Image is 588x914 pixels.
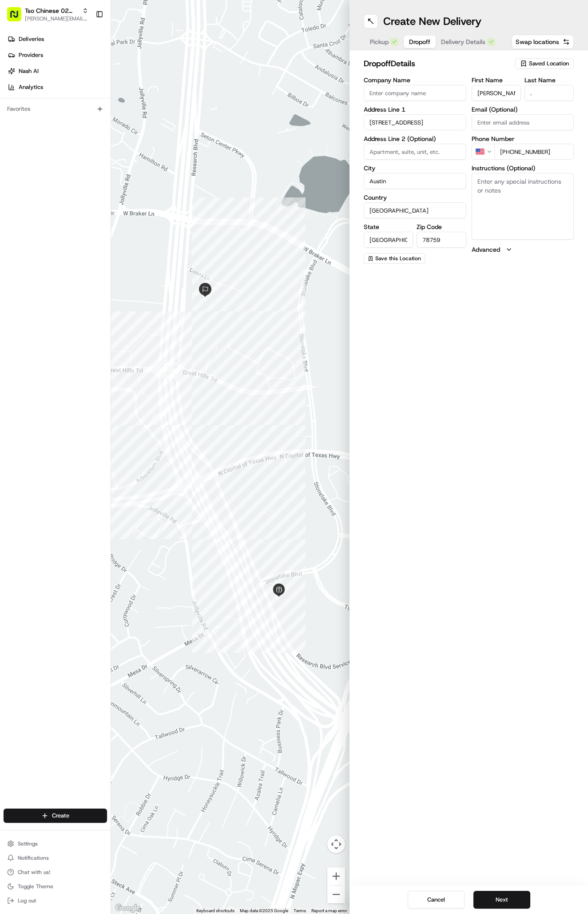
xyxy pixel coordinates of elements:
[25,6,79,15] button: Tso Chinese 02 Arbor
[113,902,143,914] a: Open this area in Google Maps (opens a new window)
[28,162,95,169] span: Wisdom [PERSON_NAME]
[417,232,466,248] input: Enter zip code
[75,200,82,207] div: 💻
[72,195,146,211] a: 💻API Documentation
[472,136,574,142] label: Phone Number
[472,245,574,254] button: Advanced
[494,144,574,160] input: Enter phone number
[4,80,111,94] a: Analytics
[101,162,119,169] span: [DATE]
[364,85,466,101] input: Enter company name
[364,202,466,218] input: Enter country
[327,886,345,903] button: Zoom out
[441,37,485,46] span: Delivery Details
[473,891,530,909] button: Next
[370,37,389,46] span: Pickup
[364,165,466,171] label: City
[364,253,425,264] button: Save this Location
[4,837,107,850] button: Settings
[364,57,510,70] h2: dropoff Details
[4,4,92,25] button: Tso Chinese 02 Arbor[PERSON_NAME][EMAIL_ADDRESS][DOMAIN_NAME]
[472,245,500,254] label: Advanced
[4,102,107,116] div: Favorites
[472,114,574,130] input: Enter email address
[23,57,147,67] input: Clear
[364,77,466,83] label: Company Name
[240,908,288,913] span: Map data ©2025 Google
[524,77,574,83] label: Last Name
[9,200,16,207] div: 📗
[524,85,574,101] input: Enter last name
[63,220,107,227] a: Powered byPylon
[18,897,36,904] span: Log out
[18,199,68,208] span: Knowledge Base
[9,9,27,27] img: Nash
[19,35,44,43] span: Deliveries
[138,114,162,125] button: See all
[4,64,111,78] a: Nash AI
[18,854,49,862] span: Notifications
[383,14,481,28] h1: Create New Delivery
[364,194,466,201] label: Country
[364,114,466,130] input: Enter address
[113,902,143,914] img: Google
[4,48,111,62] a: Providers
[364,106,466,113] label: Address Line 1
[96,162,99,169] span: •
[364,173,466,189] input: Enter city
[4,852,107,864] button: Notifications
[516,37,559,46] span: Swap locations
[40,94,122,101] div: We're available if you need us!
[409,37,430,46] span: Dropoff
[364,232,413,248] input: Enter state
[123,138,142,145] span: [DATE]
[84,199,143,208] span: API Documentation
[196,908,234,914] button: Keyboard shortcuts
[9,116,57,123] div: Past conversations
[472,77,521,83] label: First Name
[512,35,574,49] button: Swap locations
[5,195,72,211] a: 📗Knowledge Base
[4,894,107,907] button: Log out
[9,36,162,50] p: Welcome 👋
[88,221,107,227] span: Pylon
[151,88,162,98] button: Start new chat
[9,129,23,144] img: Antonia (Store Manager)
[19,85,35,101] img: 8571987876998_91fb9ceb93ad5c398215_72.jpg
[327,835,345,853] button: Map camera controls
[40,85,146,94] div: Start new chat
[311,908,347,913] a: Report a map error
[294,908,306,913] a: Terms
[408,891,465,909] button: Cancel
[327,867,345,885] button: Zoom in
[25,15,88,22] button: [PERSON_NAME][EMAIL_ADDRESS][DOMAIN_NAME]
[9,85,25,101] img: 1736555255976-a54dd68f-1ca7-489b-9aae-adbdc363a1c4
[515,57,574,70] button: Saved Location
[52,812,69,820] span: Create
[28,138,117,145] span: [PERSON_NAME] (Store Manager)
[9,153,23,171] img: Wisdom Oko
[472,106,574,113] label: Email (Optional)
[472,165,574,171] label: Instructions (Optional)
[18,883,53,890] span: Toggle Theme
[375,255,421,262] span: Save this Location
[18,840,38,847] span: Settings
[119,138,122,145] span: •
[4,809,107,823] button: Create
[19,67,39,75] span: Nash AI
[364,144,466,160] input: Apartment, suite, unit, etc.
[4,880,107,893] button: Toggle Theme
[529,60,569,68] span: Saved Location
[472,85,521,101] input: Enter first name
[417,224,466,230] label: Zip Code
[18,162,25,169] img: 1736555255976-a54dd68f-1ca7-489b-9aae-adbdc363a1c4
[19,51,43,59] span: Providers
[18,869,50,876] span: Chat with us!
[4,32,111,46] a: Deliveries
[364,224,413,230] label: State
[364,136,466,142] label: Address Line 2 (Optional)
[19,83,43,91] span: Analytics
[4,866,107,878] button: Chat with us!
